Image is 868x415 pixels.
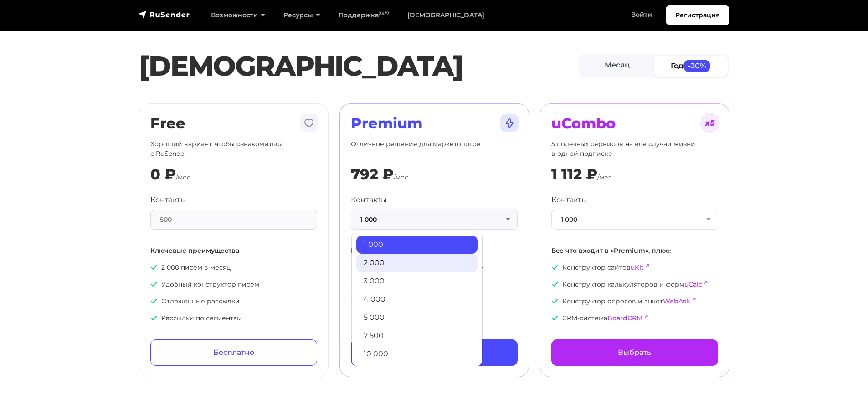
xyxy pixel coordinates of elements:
[498,112,520,134] img: tarif-premium.svg
[356,308,478,327] a: 5 000
[351,314,358,322] img: icon-ok.svg
[351,139,518,159] p: Отличное решение для маркетологов
[329,6,398,25] a: Поддержка24/7
[356,363,478,381] a: 13 000
[398,6,493,25] a: [DEMOGRAPHIC_DATA]
[351,263,518,272] p: Неограниченное количество писем
[351,297,518,306] p: Помощь с импортом базы
[351,195,387,205] label: Контакты
[351,210,518,230] button: 1 000
[607,314,642,322] a: BoardCRM
[351,231,483,367] ul: 1 000
[351,264,358,271] img: icon-ok.svg
[150,281,158,288] img: icon-ok.svg
[683,60,711,72] span: -20%
[351,297,358,305] img: icon-ok.svg
[356,290,478,308] a: 4 000
[176,173,190,181] span: /мес
[274,6,329,25] a: Ресурсы
[551,281,559,288] img: icon-ok.svg
[551,313,718,323] p: CRM-система
[139,50,579,82] h1: [DEMOGRAPHIC_DATA]
[351,313,518,323] p: Приоритетная модерация
[150,280,317,289] p: Удобный конструктор писем
[150,297,158,305] img: icon-ok.svg
[150,313,317,323] p: Рассылки по сегментам
[551,139,718,159] p: 5 полезных сервисов на все случаи жизни в одной подписке
[684,280,702,288] a: uCalc
[551,210,718,230] button: 1 000
[150,297,317,306] p: Отложенные рассылки
[150,139,317,159] p: Хороший вариант, чтобы ознакомиться с RuSender
[699,112,721,134] img: tarif-ucombo.svg
[150,339,317,366] a: Бесплатно
[351,246,518,256] p: Все что входит в «Free», плюс:
[551,297,718,306] p: Конструктор опросов и анкет
[351,115,518,132] h2: Premium
[622,5,661,24] a: Войти
[663,297,690,305] a: WebAsk
[551,166,597,183] div: 1 112 ₽
[356,327,478,345] a: 7 500
[351,339,518,366] a: Выбрать
[379,10,389,16] sup: 24/7
[551,263,718,272] p: Конструктор сайтов
[150,166,176,183] div: 0 ₽
[356,254,478,272] a: 2 000
[298,112,320,134] img: tarif-free.svg
[351,166,394,183] div: 792 ₽
[356,272,478,290] a: 3 000
[551,195,587,205] label: Контакты
[139,10,190,19] img: RuSender
[597,173,612,181] span: /мес
[580,56,654,76] a: Месяц
[150,195,186,205] label: Контакты
[356,236,478,254] a: 1 000
[551,246,718,256] p: Все что входит в «Premium», плюс:
[654,56,728,76] a: Год
[551,264,559,271] img: icon-ok.svg
[202,6,274,25] a: Возможности
[551,314,559,322] img: icon-ok.svg
[150,264,158,271] img: icon-ok.svg
[351,280,518,289] p: Приоритетная поддержка
[551,297,559,305] img: icon-ok.svg
[356,345,478,363] a: 10 000
[551,115,718,132] h2: uCombo
[150,314,158,322] img: icon-ok.svg
[666,5,729,25] a: Регистрация
[551,339,718,366] a: Выбрать
[394,173,408,181] span: /мес
[631,263,644,272] a: uKit
[150,246,317,256] p: Ключевые преимущества
[150,115,317,132] h2: Free
[150,263,317,272] p: 2 000 писем в месяц
[551,280,718,289] p: Конструктор калькуляторов и форм
[351,281,358,288] img: icon-ok.svg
